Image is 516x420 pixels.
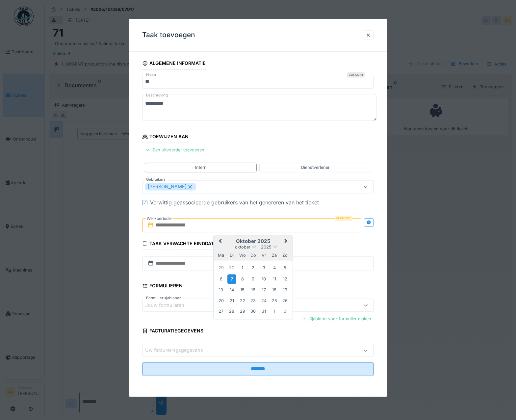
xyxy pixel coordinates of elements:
[299,314,374,323] div: Sjabloon voor formulier maken
[270,275,279,283] div: Choose zaterdag 11 oktober 2025
[261,245,271,249] span: 2025
[259,307,268,316] div: Choose vrijdag 31 oktober 2025
[214,236,225,247] button: Previous Month
[217,307,225,316] div: Choose maandag 27 oktober 2025
[259,251,268,260] div: vrijdag
[238,286,247,295] div: Choose woensdag 15 oktober 2025
[248,286,257,295] div: Choose donderdag 16 oktober 2025
[142,281,183,292] div: Formulieren
[259,275,268,283] div: Choose vrijdag 10 oktober 2025
[270,286,279,295] div: Choose zaterdag 18 oktober 2025
[142,58,206,69] div: Algemene informatie
[347,72,365,78] div: Verplicht
[248,251,257,260] div: donderdag
[281,251,290,260] div: zondag
[281,275,290,283] div: Choose zondag 12 oktober 2025
[259,296,268,305] div: Choose vrijdag 24 oktober 2025
[227,264,236,273] div: Choose dinsdag 30 september 2025
[227,296,236,305] div: Choose dinsdag 21 oktober 2025
[227,251,236,260] div: dinsdag
[142,132,189,143] div: Toewijzen aan
[270,307,279,316] div: Choose zaterdag 1 november 2025
[248,264,257,273] div: Choose donderdag 2 oktober 2025
[145,295,183,301] label: Formulier sjablonen
[227,307,236,316] div: Choose dinsdag 28 oktober 2025
[145,302,193,309] div: Jouw formulieren
[248,307,257,316] div: Choose donderdag 30 oktober 2025
[145,347,212,354] div: Uw factureringsgegevens
[238,296,247,305] div: Choose woensdag 22 oktober 2025
[142,326,203,337] div: Facturatiegegevens
[238,307,247,316] div: Choose woensdag 29 oktober 2025
[270,251,279,260] div: zaterdag
[227,274,236,284] div: Choose dinsdag 7 oktober 2025
[145,177,167,182] label: Gebruikers
[150,198,319,206] div: Verwittig geassocieerde gebruikers van het genereren van het ticket
[145,92,169,100] label: Beschrijving
[217,275,225,283] div: Choose maandag 6 oktober 2025
[216,263,290,317] div: Month oktober, 2025
[281,236,292,247] button: Next Month
[270,296,279,305] div: Choose zaterdag 25 oktober 2025
[281,296,290,305] div: Choose zondag 26 oktober 2025
[217,251,225,260] div: maandag
[259,286,268,295] div: Choose vrijdag 17 oktober 2025
[301,164,330,171] div: Dienstverlener
[248,296,257,305] div: Choose donderdag 23 oktober 2025
[227,286,236,295] div: Choose dinsdag 14 oktober 2025
[281,264,290,273] div: Choose zondag 5 oktober 2025
[145,183,196,190] div: [PERSON_NAME]
[248,275,257,283] div: Choose donderdag 9 oktober 2025
[217,286,225,295] div: Choose maandag 13 oktober 2025
[217,264,225,273] div: Choose maandag 29 september 2025
[281,286,290,295] div: Choose zondag 19 oktober 2025
[145,72,157,78] label: Naam
[335,216,352,221] div: Verplicht
[270,264,279,273] div: Choose zaterdag 4 oktober 2025
[217,296,225,305] div: Choose maandag 20 oktober 2025
[142,239,221,250] div: Taak verwachte einddatum
[235,245,250,249] span: oktober
[238,251,247,260] div: woensdag
[238,264,247,273] div: Choose woensdag 1 oktober 2025
[142,31,195,39] h3: Taak toevoegen
[195,164,207,171] div: Intern
[259,264,268,273] div: Choose vrijdag 3 oktober 2025
[281,307,290,316] div: Choose zondag 2 november 2025
[238,275,247,283] div: Choose woensdag 8 oktober 2025
[214,238,293,244] h2: oktober 2025
[146,215,171,222] label: Werkperiode
[142,146,207,155] div: Een uitvoerder toevoegen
